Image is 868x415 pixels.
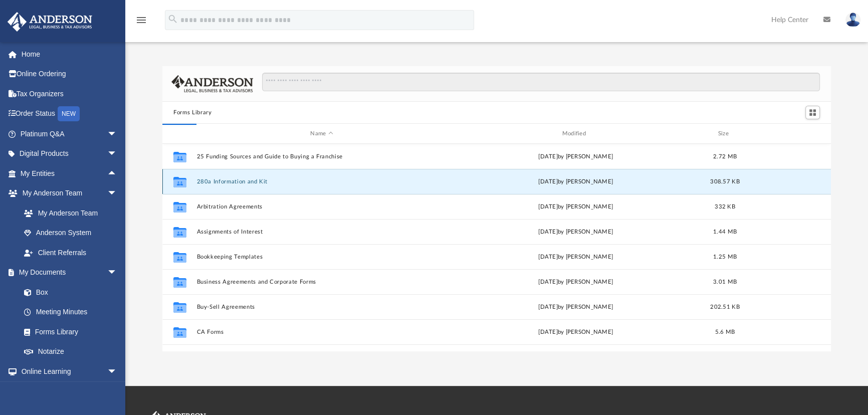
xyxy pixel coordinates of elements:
[107,124,127,144] span: arrow_drop_down
[107,144,127,164] span: arrow_drop_down
[7,144,132,164] a: Digital Productsarrow_drop_down
[197,178,447,185] button: 280a Information and Kit
[107,163,127,184] span: arrow_drop_up
[14,282,122,302] a: Box
[451,129,701,138] div: Modified
[7,361,127,381] a: Online Learningarrow_drop_down
[107,263,127,283] span: arrow_drop_down
[7,84,132,104] a: Tax Organizers
[451,253,701,262] div: [DATE] by [PERSON_NAME]
[14,223,127,243] a: Anderson System
[107,361,127,382] span: arrow_drop_down
[197,304,447,310] button: Buy-Sell Agreements
[197,279,447,285] button: Business Agreements and Corporate Forms
[7,163,132,183] a: My Entitiesarrow_drop_up
[713,279,737,285] span: 3.01 MB
[715,329,735,335] span: 5.6 MB
[451,228,701,237] div: [DATE] by [PERSON_NAME]
[451,202,701,212] div: [DATE] by [PERSON_NAME]
[713,229,737,235] span: 1.44 MB
[713,254,737,260] span: 1.25 MB
[135,19,147,26] a: menu
[7,183,127,203] a: My Anderson Teamarrow_drop_down
[167,129,192,138] div: id
[7,263,127,283] a: My Documentsarrow_drop_down
[713,154,737,159] span: 2.72 MB
[705,129,745,138] div: Size
[805,106,820,120] button: Switch to Grid View
[197,153,447,160] button: 25 Funding Sources and Guide to Buying a Franchise
[749,129,819,138] div: id
[7,124,132,144] a: Platinum Q&Aarrow_drop_down
[173,108,211,117] button: Forms Library
[715,204,735,210] span: 332 KB
[14,381,127,401] a: Courses
[845,13,860,27] img: User Pic
[107,183,127,204] span: arrow_drop_down
[167,14,178,25] i: search
[58,106,80,121] div: NEW
[451,303,701,312] div: [DATE] by [PERSON_NAME]
[710,304,739,310] span: 202.51 KB
[14,203,122,223] a: My Anderson Team
[162,144,831,351] div: grid
[14,342,127,362] a: Notarize
[135,14,147,26] i: menu
[14,322,122,342] a: Forms Library
[7,104,132,124] a: Order StatusNEW
[5,12,95,32] img: Anderson Advisors Platinum Portal
[7,44,132,64] a: Home
[197,329,447,335] button: CA Forms
[197,203,447,210] button: Arbitration Agreements
[710,179,739,184] span: 308.57 KB
[197,254,447,260] button: Bookkeeping Templates
[262,73,820,92] input: Search files and folders
[451,152,701,161] div: [DATE] by [PERSON_NAME]
[451,278,701,287] div: [DATE] by [PERSON_NAME]
[7,64,132,84] a: Online Ordering
[197,229,447,235] button: Assignments of Interest
[14,243,127,263] a: Client Referrals
[451,177,701,186] div: [DATE] by [PERSON_NAME]
[196,129,447,138] div: Name
[14,302,127,322] a: Meeting Minutes
[451,328,701,337] div: [DATE] by [PERSON_NAME]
